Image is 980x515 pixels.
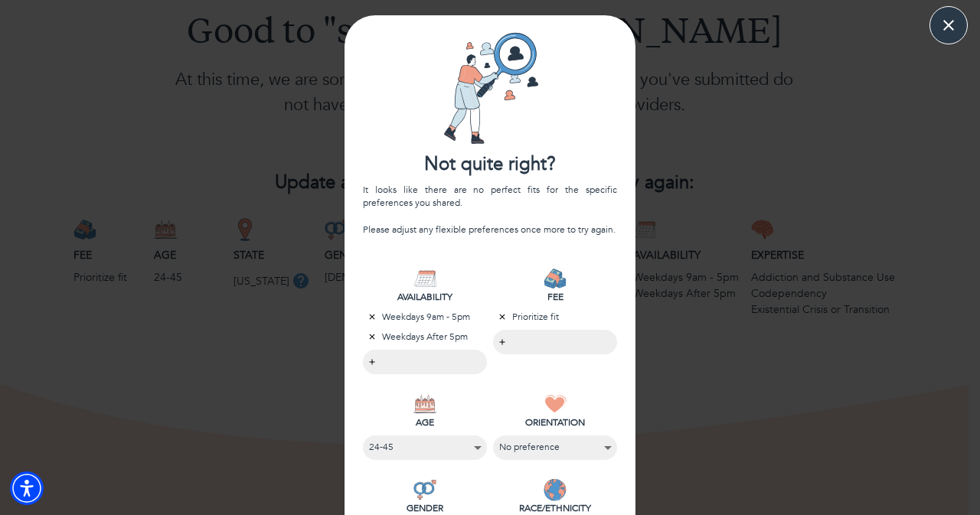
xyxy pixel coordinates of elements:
p: ORIENTATION [493,416,617,429]
p: GENDER [363,501,487,515]
p: Prioritize fit [493,310,617,324]
p: AVAILABILITY [363,290,487,304]
img: RACE/ETHNICITY [544,478,567,501]
img: FEE [544,267,567,290]
div: Accessibility Menu [10,471,44,505]
p: Weekdays 9am - 5pm [363,310,487,324]
div: It looks like there are no perfect fits for the specific preferences you shared. Please adjust an... [363,184,617,236]
p: FEE [493,290,617,304]
img: Card icon [433,31,547,145]
div: Not quite right? [345,152,635,178]
img: AVAILABILITY [413,267,436,290]
p: Weekdays After 5pm [363,330,487,344]
img: GENDER [413,478,436,501]
img: AGE [413,393,436,416]
p: RACE/ETHNICITY [493,501,617,515]
p: AGE [363,416,487,429]
img: ORIENTATION [544,393,567,416]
